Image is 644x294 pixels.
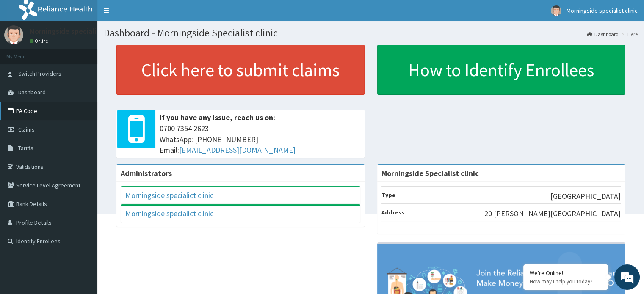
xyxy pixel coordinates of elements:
li: Here [619,30,638,38]
a: Online [30,38,50,44]
img: User Image [4,25,23,44]
a: Click here to submit claims [116,45,365,95]
p: How may I help you today? [530,278,602,285]
b: If you have any issue, reach us on: [160,113,275,122]
div: We're Online! [530,269,602,277]
span: Claims [18,126,35,133]
p: Morningside specialict clinic [30,27,122,35]
b: Type [381,191,395,199]
strong: Morningside Specialist clinic [381,168,479,178]
span: 0700 7354 2623 WhatsApp: [PHONE_NUMBER] Email: [160,123,360,156]
span: Dashboard [18,88,46,96]
p: 20 [PERSON_NAME][GEOGRAPHIC_DATA] [484,208,621,219]
a: Dashboard [587,30,619,38]
a: Morningside specialict clinic [125,209,213,218]
span: Switch Providers [18,70,61,77]
a: [EMAIL_ADDRESS][DOMAIN_NAME] [179,145,296,155]
img: User Image [551,5,561,16]
b: Address [381,209,404,216]
span: Morningside specialict clinic [567,7,638,14]
a: Morningside specialict clinic [125,190,213,200]
span: Tariffs [18,144,33,152]
p: [GEOGRAPHIC_DATA] [550,191,621,202]
b: Administrators [121,168,172,178]
h1: Dashboard - Morningside Specialist clinic [104,27,638,38]
a: How to Identify Enrollees [377,45,625,95]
